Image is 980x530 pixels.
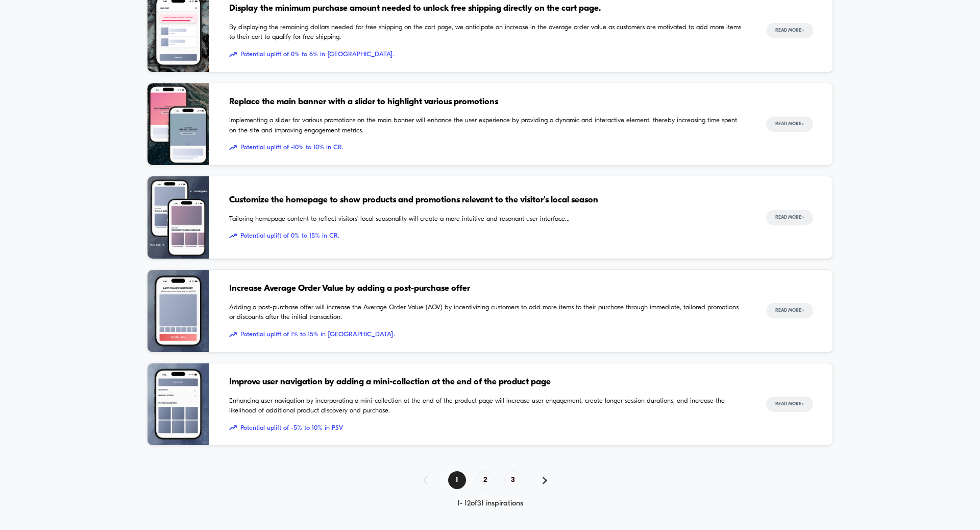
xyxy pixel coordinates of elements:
span: 1 [448,471,466,489]
span: Display the minimum purchase amount needed to unlock free shipping directly on the cart page. [229,2,746,15]
span: Potential uplift of 0% to 15% in CR. [229,231,746,241]
button: Read More> [766,23,813,38]
img: pagination forward [543,477,547,484]
span: Adding a post-purchase offer will increase the Average Order Value (AOV) by incentivizing custome... [229,303,746,322]
img: Adding a post-purchase offer will increase the Average Order Value (AOV) by incentivizing custome... [148,270,209,352]
span: Potential uplift of -5% to 10% in PSV [229,423,746,433]
button: Read More> [766,117,813,132]
span: Potential uplift of 1% to 15% in [GEOGRAPHIC_DATA]. [229,330,746,340]
button: Read More> [766,397,813,412]
img: Enhancing user navigation by incorporating a mini-collection at the end of the product page will ... [148,363,209,446]
img: Implementing a slider for various promotions on the main banner will enhance the user experience ... [148,83,209,166]
span: Enhancing user navigation by incorporating a mini-collection at the end of the product page will ... [229,396,746,416]
button: Read More> [766,303,813,318]
button: Read More> [766,210,813,225]
span: Implementing a slider for various promotions on the main banner will enhance the user experience ... [229,116,746,135]
span: Improve user navigation by adding a mini-collection at the end of the product page [229,376,746,389]
span: 2 [476,471,494,489]
span: Potential uplift of 0% to 6% in [GEOGRAPHIC_DATA]. [229,50,746,60]
span: 3 [504,471,522,489]
span: Potential uplift of -10% to 10% in CR. [229,143,746,153]
img: Tailoring homepage content to reflect visitors' local seasonality will create a more intuitive an... [148,176,209,259]
span: By displaying the remaining dollars needed for free shipping on the cart page, we anticipate an i... [229,22,746,42]
div: 1 - 12 of 31 inspirations [147,499,833,508]
span: Customize the homepage to show products and promotions relevant to the visitor's local season [229,194,746,207]
span: Replace the main banner with a slider to highlight various promotions [229,96,746,109]
span: Increase Average Order Value by adding a post-purchase offer [229,282,746,295]
span: Tailoring homepage content to reflect visitors' local seasonality will create a more intuitive an... [229,214,746,224]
